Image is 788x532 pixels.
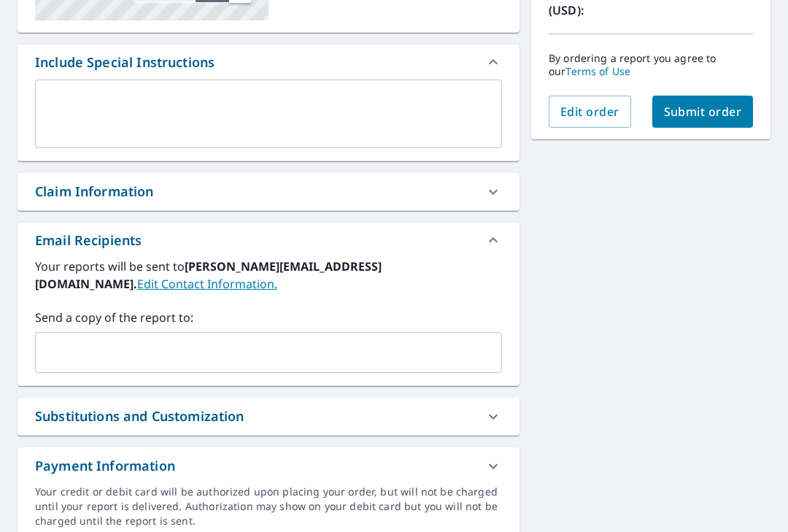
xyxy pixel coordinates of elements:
span: Submit order [664,104,742,120]
p: By ordering a report you agree to our [549,52,753,78]
div: Include Special Instructions [18,45,519,80]
span: Edit order [560,104,619,120]
div: Substitutions and Customization [35,406,244,426]
div: Email Recipients [18,223,519,258]
b: [PERSON_NAME][EMAIL_ADDRESS][DOMAIN_NAME]. [35,258,382,292]
button: Submit order [652,96,754,128]
div: Payment Information [18,447,519,485]
div: Include Special Instructions [35,53,215,72]
div: Your credit or debit card will be authorized upon placing your order, but will not be charged unt... [35,485,502,528]
label: Your reports will be sent to [35,258,502,293]
a: Terms of Use [565,64,630,78]
button: Edit order [549,96,631,128]
div: Claim Information [18,173,519,210]
div: Substitutions and Customization [18,398,519,435]
label: Send a copy of the report to: [35,309,502,326]
div: Payment Information [35,456,175,476]
a: EditContactInfo [137,276,277,292]
div: Claim Information [35,182,154,201]
div: Email Recipients [35,231,142,250]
